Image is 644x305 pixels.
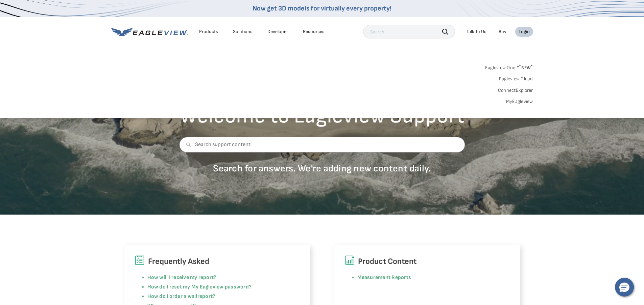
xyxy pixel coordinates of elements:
[135,255,300,268] h6: Frequently Asked
[179,163,465,174] p: Search for answers. We're adding new content daily.
[519,29,530,35] div: Login
[467,29,486,35] div: Talk To Us
[147,293,197,300] a: How do I order a wall
[147,274,217,281] a: How will I receive my report?
[197,293,213,300] a: report
[179,137,465,152] input: Search support content
[615,278,634,297] button: Hello, have a question? Let’s chat.
[213,293,215,300] a: ?
[267,29,288,35] a: Developer
[506,99,533,105] a: MyEagleview
[233,29,253,35] div: Solutions
[485,63,533,71] a: Eagleview One™*NEW*
[179,105,465,127] h2: Welcome to Eagleview Support
[344,255,510,268] h6: Product Content
[199,29,218,35] div: Products
[147,284,252,290] a: How do I reset my My Eagleview password?
[303,29,325,35] div: Resources
[363,25,455,38] input: Search
[499,29,506,35] a: Buy
[357,274,411,281] a: Measurement Reports
[253,4,391,12] a: Now get 3D models for virtually every property!
[499,76,533,82] a: Eagleview Cloud
[519,65,533,71] span: NEW
[498,87,533,93] a: ConnectExplorer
